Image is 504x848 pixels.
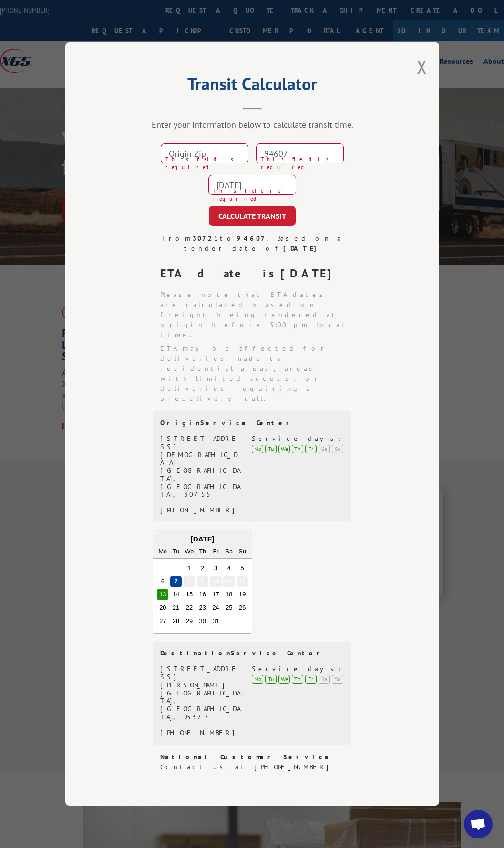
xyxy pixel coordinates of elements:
[252,675,263,684] div: Mo
[280,266,339,281] strong: [DATE]
[170,589,182,600] div: Choose Tuesday, October 14th, 2025
[160,344,352,404] li: ETA may be affected for deliveries made to residential areas, areas with limited access, or deliv...
[183,615,195,627] div: Choose Wednesday, October 29th, 2025
[170,576,182,587] div: Choose Tuesday, October 7th, 2025
[209,206,296,226] button: CALCULATE TRANSIT
[223,546,235,557] div: Sa
[252,445,263,453] div: Mo
[161,143,248,163] input: Origin Zip
[237,602,248,613] div: Choose Sunday, October 26th, 2025
[157,589,168,600] div: Choose Monday, October 13th, 2025
[160,762,352,772] div: Contact us at [PHONE_NUMBER]
[170,602,182,613] div: Choose Tuesday, October 21st, 2025
[160,419,343,427] div: Origin Service Center
[213,187,296,203] span: This field is required
[183,562,195,574] div: Choose Wednesday, October 1st, 2025
[319,675,330,684] div: Sa
[157,615,168,627] div: Choose Monday, October 27th, 2025
[319,445,330,453] div: Sa
[210,602,221,613] div: Choose Friday, October 24th, 2025
[160,729,241,737] div: [PHONE_NUMBER]
[196,576,208,587] div: Choose Thursday, October 9th, 2025
[223,562,235,574] div: Choose Saturday, October 4th, 2025
[157,576,168,587] div: Choose Monday, October 6th, 2025
[252,665,343,673] div: Service days:
[265,445,277,453] div: Tu
[160,265,352,282] div: ETA date is
[292,675,303,684] div: Th
[170,615,182,627] div: Choose Tuesday, October 28th, 2025
[278,445,290,453] div: We
[278,675,290,684] div: We
[157,602,168,613] div: Choose Monday, October 20th, 2025
[464,810,493,838] div: Open chat
[153,234,352,254] div: From to . Based on a tender date of
[237,576,248,587] div: Choose Sunday, October 12th, 2025
[160,689,241,721] div: [GEOGRAPHIC_DATA], [GEOGRAPHIC_DATA], 95377
[196,615,208,627] div: Choose Thursday, October 30th, 2025
[160,665,241,689] div: [STREET_ADDRESS][PERSON_NAME]
[160,435,241,467] div: [STREET_ADDRESS][DEMOGRAPHIC_DATA]
[208,175,296,195] input: Tender Date
[210,615,221,627] div: Choose Friday, October 31st, 2025
[210,546,221,557] div: Fr
[153,534,252,545] div: [DATE]
[223,589,235,600] div: Choose Saturday, October 18th, 2025
[196,562,208,574] div: Choose Thursday, October 2nd, 2025
[113,119,391,130] div: Enter your information below to calculate transit time.
[252,435,343,443] div: Service days:
[210,589,221,600] div: Choose Friday, October 17th, 2025
[236,234,266,243] strong: 94607
[223,602,235,613] div: Choose Saturday, October 25th, 2025
[183,589,195,600] div: Choose Wednesday, October 15th, 2025
[265,675,277,684] div: Tu
[196,602,208,613] div: Choose Thursday, October 23rd, 2025
[160,467,241,499] div: [GEOGRAPHIC_DATA], [GEOGRAPHIC_DATA], 30755
[183,546,195,557] div: We
[160,506,241,514] div: [PHONE_NUMBER]
[183,576,195,587] div: Choose Wednesday, October 8th, 2025
[417,54,427,80] button: Close modal
[256,143,344,163] input: Dest. Zip
[160,290,352,340] li: Please note that ETA dates are calculated based on freight being tendered at origin before 5:00 p...
[305,445,317,453] div: Fr
[210,562,221,574] div: Choose Friday, October 3rd, 2025
[196,589,208,600] div: Choose Thursday, October 16th, 2025
[157,546,168,557] div: Mo
[305,675,317,684] div: Fr
[192,234,219,243] strong: 30721
[223,576,235,587] div: Choose Saturday, October 11th, 2025
[261,155,344,171] span: This field is required
[237,589,248,600] div: Choose Sunday, October 19th, 2025
[332,445,343,453] div: Su
[292,445,303,453] div: Th
[156,562,249,628] div: month 2025-10
[165,155,248,171] span: This field is required
[332,675,343,684] div: Su
[170,546,182,557] div: Tu
[237,546,248,557] div: Su
[183,602,195,613] div: Choose Wednesday, October 22nd, 2025
[113,77,391,95] h2: Transit Calculator
[210,576,221,587] div: Choose Friday, October 10th, 2025
[283,244,320,253] strong: [DATE]
[160,753,332,761] strong: National Customer Service
[196,546,208,557] div: Th
[237,562,248,574] div: Choose Sunday, October 5th, 2025
[160,649,343,657] div: Destination Service Center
